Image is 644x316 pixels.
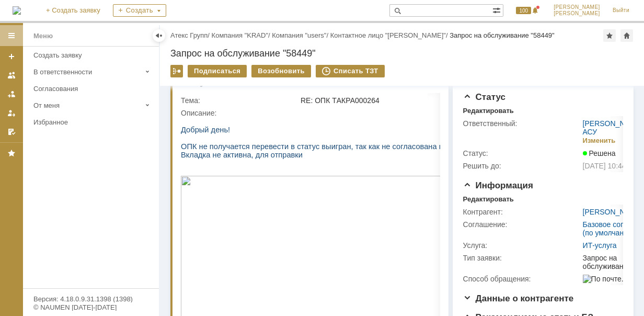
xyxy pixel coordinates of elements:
div: Версия: 4.18.0.9.31.1398 (1398) [33,296,148,302]
span: [PERSON_NAME] [554,4,600,10]
div: Меню [33,30,53,42]
a: [PERSON_NAME] [583,208,643,216]
a: Компания "users" [272,31,326,39]
a: Мои заявки [3,105,20,121]
div: Сделать домашней страницей [620,29,633,42]
div: Описание: [181,109,547,117]
div: Запрос на обслуживание "58449" [450,31,555,39]
div: Решить до: [463,162,581,170]
img: logo [13,6,21,15]
span: [PERSON_NAME] [554,10,600,17]
div: Создать [113,4,166,17]
div: Статус: [463,149,581,157]
div: © NAUMEN [DATE]-[DATE] [33,304,148,311]
div: В ответственности [33,68,141,76]
div: Скрыть меню [153,29,165,42]
span: Решена [583,149,616,157]
a: АСУ [583,128,597,136]
div: Изменить [583,137,616,145]
div: Создать заявку [33,51,153,59]
a: Перейти на домашнюю страницу [13,6,21,15]
div: / [330,31,450,39]
div: Тема: [181,96,298,105]
a: Создать заявку [3,48,20,65]
div: Соглашение: [463,220,581,229]
a: Согласования [29,81,157,97]
div: Редактировать [463,107,514,115]
a: Компания "KRAD" [212,31,268,39]
a: Атекс Групп [170,31,208,39]
div: / [272,31,330,39]
a: ИТ-услуга [583,241,617,250]
div: Ответственный: [463,119,581,128]
img: По почте.png [583,275,636,283]
div: Редактировать [463,195,514,204]
div: Избранное [33,118,141,126]
span: Расширенный поиск [492,5,503,15]
div: / [170,31,212,39]
div: Контрагент: [463,208,581,216]
span: Данные о контрагенте [463,294,574,303]
div: Услуга: [463,241,581,250]
span: 100 [516,7,531,14]
div: От меня [33,101,141,109]
a: Заявки в моей ответственности [3,86,20,103]
a: Создать заявку [29,47,157,63]
div: Работа с массовостью [170,65,183,77]
span: [DATE] 10:44 [583,162,626,170]
div: Добавить в избранное [603,29,616,42]
div: Тип заявки: [463,254,581,262]
span: Информация [463,180,533,190]
span: Статус [463,92,505,102]
a: Мои согласования [3,123,20,140]
div: Запрос на обслуживание "58449" [170,48,634,59]
a: [PERSON_NAME] [583,119,643,128]
a: Заявки на командах [3,67,20,84]
div: RE: ОПК ТAКРА000264 [301,96,545,105]
div: Способ обращения: [463,275,581,283]
div: Согласования [33,85,153,93]
div: / [212,31,272,39]
a: Контактное лицо "[PERSON_NAME]" [330,31,446,39]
